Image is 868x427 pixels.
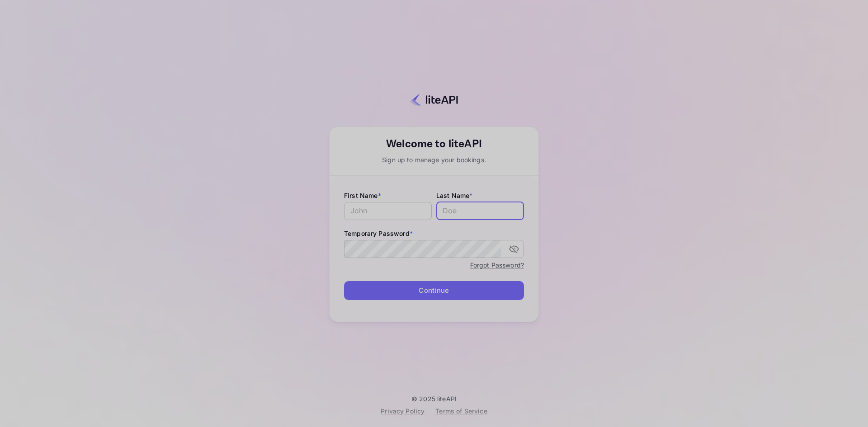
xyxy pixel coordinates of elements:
button: Continue [344,281,524,300]
div: Sign up to manage your bookings. [330,155,538,164]
label: Last Name [436,191,524,200]
label: Temporary Password [344,229,524,238]
input: John [344,202,432,220]
img: liteapi [410,93,458,106]
div: Privacy Policy [381,406,425,416]
p: © 2025 liteAPI [411,395,457,403]
a: Forgot Password? [470,259,524,270]
label: First Name [344,191,432,200]
div: Terms of Service [435,406,487,416]
button: toggle password visibility [505,240,523,258]
a: Forgot Password? [470,261,524,269]
input: Doe [436,202,524,220]
div: Welcome to liteAPI [330,136,538,152]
